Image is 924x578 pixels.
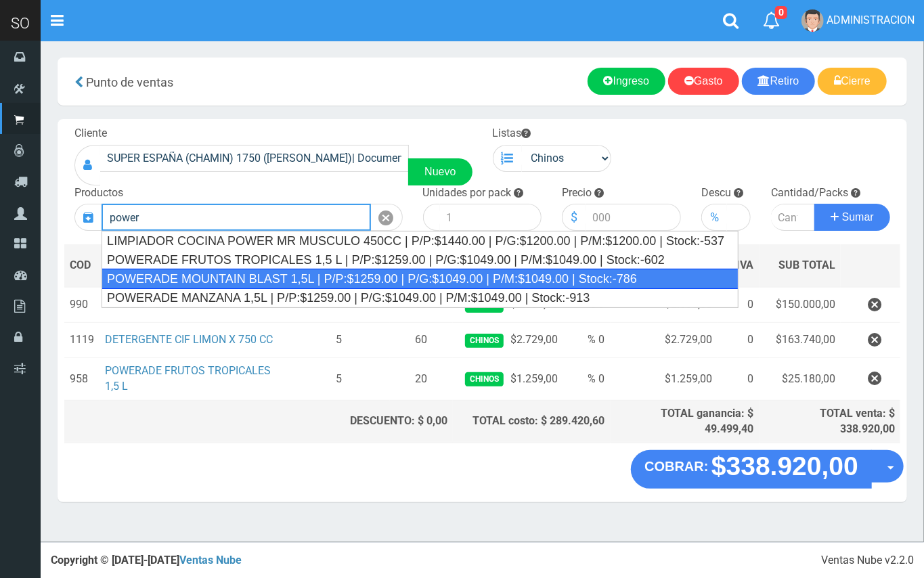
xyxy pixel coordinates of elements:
[390,358,453,401] td: 20
[631,450,872,488] button: COBRAR: $338.920,00
[493,126,531,141] label: Listas
[701,185,731,201] label: Descu
[408,158,472,185] a: Nuevo
[818,68,887,95] a: Cierre
[563,323,610,358] td: % 0
[616,406,754,437] div: TOTAL ganancia: $ 49.499,40
[760,287,841,323] td: $150.000,00
[465,372,504,386] span: Chinos
[563,358,610,401] td: % 0
[74,126,107,141] label: Cliente
[771,185,848,201] label: Cantidad/Packs
[102,288,738,307] div: POWERADE MANZANA 1,5L | P/P:$1259.00 | P/G:$1049.00 | P/M:$1049.00 | Stock:-913
[390,323,453,358] td: 60
[100,244,288,287] th: DES
[821,553,914,569] div: Ventas Nube v2.2.0
[423,185,512,201] label: Unidades por pack
[51,554,242,566] strong: Copyright © [DATE]-[DATE]
[100,145,409,172] input: Consumidor Final
[105,333,273,346] a: DETERGENTE CIF LIMON X 750 CC
[465,334,504,348] span: Chinos
[453,323,563,358] td: $2.729,00
[562,185,592,201] label: Precio
[778,258,835,273] span: SUB TOTAL
[440,204,542,231] input: 1
[814,204,890,231] button: Sumar
[760,323,841,358] td: $163.740,00
[74,185,123,201] label: Productos
[668,68,739,95] a: Gasto
[718,358,759,401] td: 0
[701,204,727,231] div: %
[453,358,563,401] td: $1.259,00
[842,211,874,223] span: Sumar
[611,358,718,401] td: $1.259,00
[105,364,271,393] a: POWERADE FRUTOS TROPICALES 1,5 L
[644,459,708,474] strong: COBRAR:
[102,231,738,250] div: LIMPIADOR COCINA POWER MR MUSCULO 450CC | P/P:$1440.00 | P/G:$1200.00 | P/M:$1200.00 | Stock:-537
[801,9,824,32] img: User Image
[86,75,173,89] span: Punto de ventas
[64,287,100,323] td: 990
[827,14,915,26] span: ADMINISTRACION
[586,204,681,231] input: 000
[737,259,754,271] span: IVA
[742,68,816,95] a: Retiro
[64,323,100,358] td: 1119
[179,554,242,566] a: Ventas Nube
[775,6,787,19] span: 0
[588,68,665,95] a: Ingreso
[64,244,100,287] th: COD
[711,452,858,481] strong: $338.920,00
[465,298,504,313] span: Chinos
[727,204,751,231] input: 000
[771,204,815,231] input: Cantidad
[64,358,100,401] td: 958
[288,358,390,401] td: 5
[102,204,371,231] input: Introduzca el nombre del producto
[765,406,896,437] div: TOTAL venta: $ 338.920,00
[102,269,739,289] div: POWERADE MOUNTAIN BLAST 1,5L | P/P:$1259.00 | P/G:$1049.00 | P/M:$1049.00 | Stock:-786
[760,358,841,401] td: $25.180,00
[611,323,718,358] td: $2.729,00
[288,323,390,358] td: 5
[102,250,738,269] div: POWERADE FRUTOS TROPICALES 1,5 L | P/P:$1259.00 | P/G:$1049.00 | P/M:$1049.00 | Stock:-602
[718,323,759,358] td: 0
[294,414,447,429] div: DESCUENTO: $ 0,00
[562,204,586,231] div: $
[458,414,605,429] div: TOTAL costo: $ 289.420,60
